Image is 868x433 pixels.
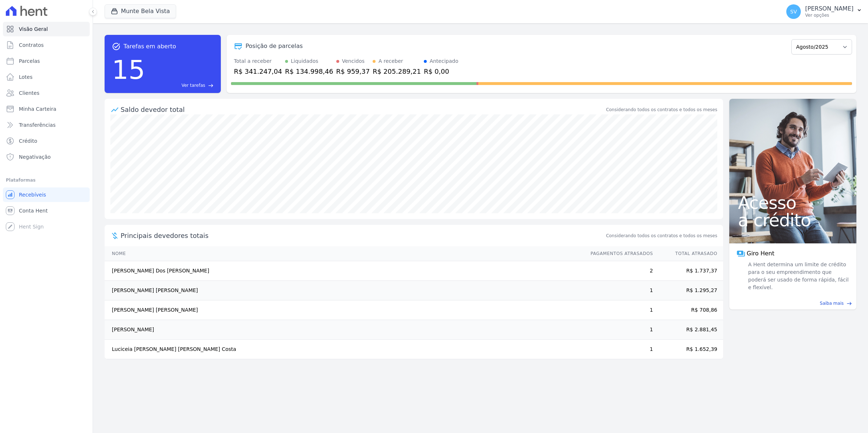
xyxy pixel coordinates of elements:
[606,106,717,113] div: Considerando todos os contratos e todos os meses
[653,300,723,320] td: R$ 708,86
[121,105,605,114] div: Saldo devedor total
[3,187,90,202] a: Recebíveis
[3,134,90,148] a: Crédito
[3,118,90,132] a: Transferências
[738,194,848,211] span: Acesso
[19,73,33,81] span: Lotes
[148,82,214,89] a: Ver tarefas east
[3,38,90,52] a: Contratos
[19,41,44,49] span: Contratos
[123,42,176,51] span: Tarefas em aberto
[208,83,214,88] span: east
[182,82,205,89] span: Ver tarefas
[3,203,90,218] a: Conta Hent
[790,9,797,14] span: SV
[373,66,421,76] div: R$ 205.289,21
[747,249,774,258] span: Giro Hent
[112,42,121,51] span: task_alt
[112,51,145,89] div: 15
[734,300,852,307] a: Saiba mais east
[105,261,584,281] td: [PERSON_NAME] Dos [PERSON_NAME]
[19,137,37,145] span: Crédito
[105,281,584,300] td: [PERSON_NAME] [PERSON_NAME]
[19,191,46,198] span: Recebíveis
[584,246,653,261] th: Pagamentos Atrasados
[584,300,653,320] td: 1
[747,261,849,291] span: A Hent determina um limite de crédito para o seu empreendimento que poderá ser usado de forma ráp...
[584,340,653,359] td: 1
[805,5,853,12] p: [PERSON_NAME]
[3,102,90,116] a: Minha Carteira
[3,86,90,100] a: Clientes
[6,176,87,185] div: Plataformas
[430,57,458,65] div: Antecipado
[285,66,333,76] div: R$ 134.998,46
[19,153,51,161] span: Negativação
[336,66,370,76] div: R$ 959,37
[3,70,90,84] a: Lotes
[378,57,403,65] div: A receber
[805,12,853,18] p: Ver opções
[424,66,458,76] div: R$ 0,00
[19,25,48,33] span: Visão Geral
[653,281,723,300] td: R$ 1.295,27
[3,22,90,36] a: Visão Geral
[847,301,852,306] span: east
[19,207,48,214] span: Conta Hent
[105,320,584,340] td: [PERSON_NAME]
[105,246,584,261] th: Nome
[653,340,723,359] td: R$ 1.652,39
[584,281,653,300] td: 1
[19,105,56,113] span: Minha Carteira
[820,300,844,307] span: Saiba mais
[606,232,717,239] span: Considerando todos os contratos e todos os meses
[653,320,723,340] td: R$ 2.881,45
[105,4,176,18] button: Munte Bela Vista
[584,320,653,340] td: 1
[738,211,848,229] span: a crédito
[780,1,868,22] button: SV [PERSON_NAME] Ver opções
[19,121,56,129] span: Transferências
[653,261,723,281] td: R$ 1.737,37
[3,54,90,68] a: Parcelas
[19,89,39,97] span: Clientes
[19,57,40,65] span: Parcelas
[291,57,319,65] div: Liquidados
[246,42,303,50] div: Posição de parcelas
[584,261,653,281] td: 2
[342,57,365,65] div: Vencidos
[121,231,605,240] span: Principais devedores totais
[3,150,90,164] a: Negativação
[234,66,282,76] div: R$ 341.247,04
[234,57,282,65] div: Total a receber
[105,300,584,320] td: [PERSON_NAME] [PERSON_NAME]
[105,340,584,359] td: Luciceia [PERSON_NAME] [PERSON_NAME] Costa
[653,246,723,261] th: Total Atrasado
